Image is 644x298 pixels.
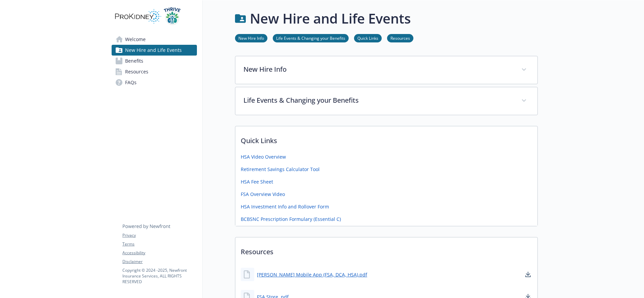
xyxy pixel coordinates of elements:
a: Benefits [112,56,197,66]
a: download document [524,270,532,278]
span: New Hire and Life Events [125,45,182,56]
a: New Hire and Life Events [112,45,197,56]
h1: New Hire and Life Events [250,8,411,29]
div: New Hire Info [235,56,537,84]
a: HSA Investment Info and Rollover Form [241,203,329,210]
a: FAQs [112,77,197,88]
a: HSA Video Overview [241,153,286,160]
a: Life Events & Changing your Benefits [273,35,349,41]
div: Life Events & Changing your Benefits [235,87,537,115]
p: New Hire Info [243,64,513,74]
a: Resources [112,66,197,77]
a: Terms [122,241,197,247]
a: BCBSNC Prescription Formulary (Essential C) [241,216,341,223]
a: Retirement Savings Calculator Tool [241,166,320,173]
span: Benefits [125,56,143,66]
a: Accessibility [122,250,197,256]
a: FSA Overview Video [241,191,285,198]
a: HSA Fee Sheet [241,178,273,185]
p: Copyright © 2024 - 2025 , Newfront Insurance Services, ALL RIGHTS RESERVED [122,267,197,285]
a: [PERSON_NAME] Mobile App (FSA, DCA, HSA).pdf [257,271,367,278]
p: Life Events & Changing your Benefits [243,95,513,105]
a: Welcome [112,34,197,45]
a: Privacy [122,232,197,238]
span: Welcome [125,34,146,45]
p: Quick Links [235,126,537,151]
p: Resources [235,237,537,262]
span: FAQs [125,77,137,88]
span: Resources [125,66,148,77]
a: New Hire Info [235,35,267,41]
a: Disclaimer [122,259,197,265]
a: Quick Links [354,35,382,41]
a: Resources [387,35,413,41]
